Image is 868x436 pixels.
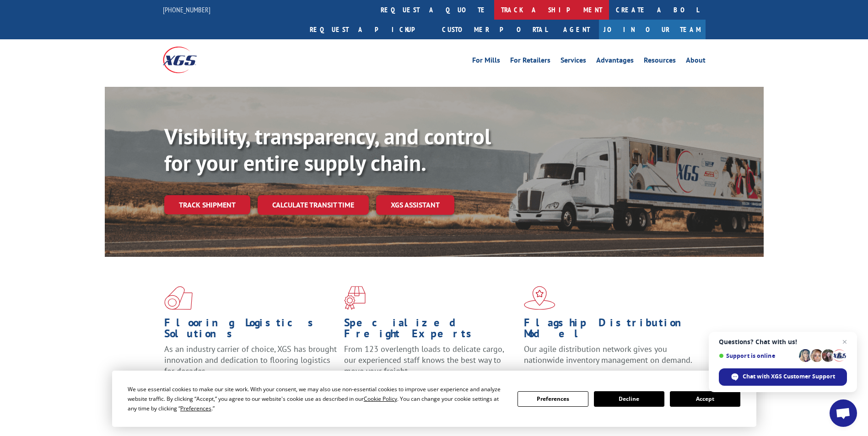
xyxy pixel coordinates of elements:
[163,5,210,14] a: [PHONE_NUMBER]
[258,195,369,215] a: Calculate transit time
[561,57,586,67] a: Services
[518,391,588,407] button: Preferences
[112,371,756,427] div: Cookie Consent Prompt
[303,20,435,39] a: Request a pickup
[344,286,366,310] img: xgs-icon-focused-on-flooring-red
[599,20,706,39] a: Join Our Team
[644,57,676,67] a: Resources
[376,195,454,215] a: XGS ASSISTANT
[364,395,397,403] span: Cookie Policy
[344,317,517,344] h1: Specialized Freight Experts
[164,286,193,310] img: xgs-icon-total-supply-chain-intelligence-red
[743,372,835,381] span: Chat with XGS Customer Support
[554,20,599,39] a: Agent
[594,391,664,407] button: Decline
[164,195,250,214] a: Track shipment
[510,57,550,67] a: For Retailers
[524,344,692,365] span: Our agile distribution network gives you nationwide inventory management on demand.
[128,384,507,413] div: We use essential cookies to make our site work. With your consent, we may also use non-essential ...
[719,352,796,359] span: Support is online
[164,344,337,376] span: As an industry carrier of choice, XGS has brought innovation and dedication to flooring logistics...
[830,399,857,427] div: Open chat
[164,122,491,177] b: Visibility, transparency, and control for your entire supply chain.
[524,286,555,310] img: xgs-icon-flagship-distribution-model-red
[596,57,634,67] a: Advantages
[719,368,847,386] div: Chat with XGS Customer Support
[524,317,697,344] h1: Flagship Distribution Model
[472,57,500,67] a: For Mills
[344,344,517,384] p: From 123 overlength loads to delicate cargo, our experienced staff knows the best way to move you...
[435,20,554,39] a: Customer Portal
[180,404,211,412] span: Preferences
[670,391,740,407] button: Accept
[164,317,337,344] h1: Flooring Logistics Solutions
[719,338,847,346] span: Questions? Chat with us!
[839,336,850,347] span: Close chat
[686,57,706,67] a: About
